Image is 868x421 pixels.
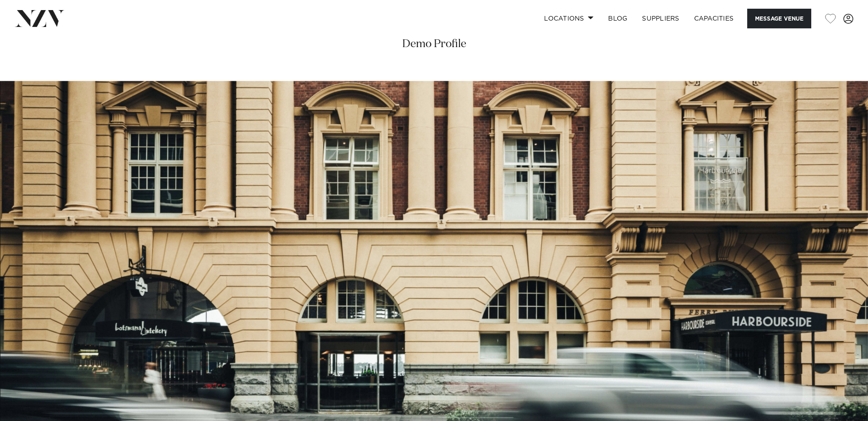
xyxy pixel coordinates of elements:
[687,9,741,28] a: Capacities
[635,9,686,28] a: SUPPLIERS
[537,9,601,28] a: Locations
[747,9,811,28] button: Message Venue
[15,10,65,27] img: nzv-logo.png
[601,9,635,28] a: BLOG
